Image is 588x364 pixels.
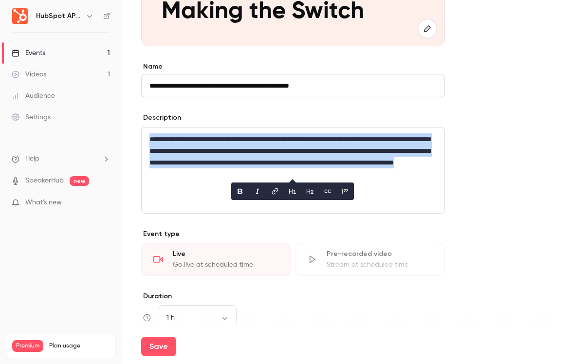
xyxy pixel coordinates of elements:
img: HubSpot APAC [12,8,28,24]
section: description [141,127,445,214]
button: link [267,183,283,199]
a: SpeakerHub [25,176,64,186]
button: italic [250,183,265,199]
button: Save [141,337,176,356]
div: Settings [12,112,51,122]
label: Description [141,113,181,123]
label: Duration [141,291,445,301]
div: Pre-recorded video [327,249,433,259]
div: editor [142,127,444,213]
span: Premium [12,340,43,352]
div: Live [173,249,279,259]
p: Event type [141,229,445,239]
span: Plan usage [49,342,110,350]
div: Videos [12,70,46,79]
div: Stream at scheduled time [327,260,433,270]
li: help-dropdown-opener [12,154,110,164]
div: Events [12,48,45,58]
div: LiveGo live at scheduled time [141,243,291,276]
button: blockquote [337,183,353,199]
div: Go live at scheduled time [173,260,279,270]
div: Audience [12,91,55,101]
span: Help [25,154,39,164]
div: Pre-recorded videoStream at scheduled time [295,243,445,276]
h6: HubSpot APAC [36,11,82,21]
span: What's new [25,198,62,208]
div: 1 h [159,313,237,323]
label: Name [141,62,445,72]
span: new [70,176,89,186]
button: bold [232,183,248,199]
